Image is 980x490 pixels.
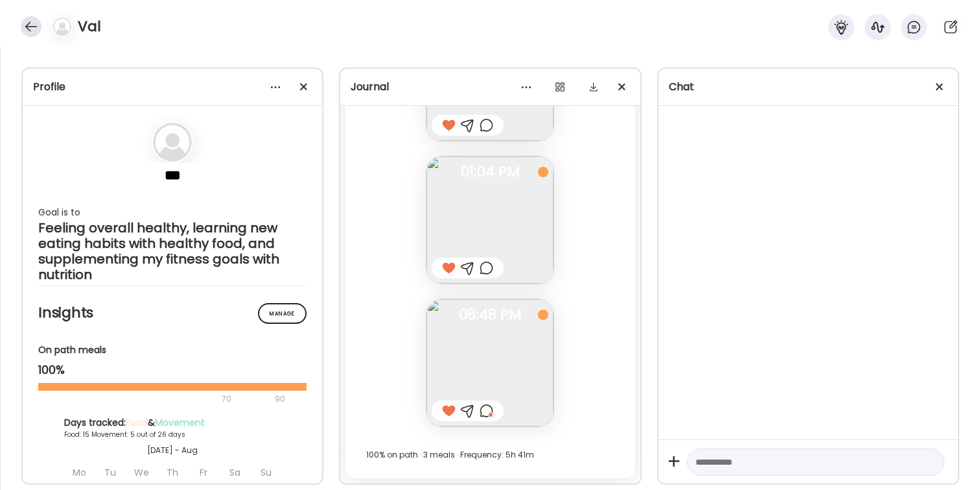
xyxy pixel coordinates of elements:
[426,299,554,426] img: images%2FpdzErkYIq2RVV5q7Kvbq58pGrfp1%2FAZdaZ1zRtQDZ8Q1v7mey%2FwZq1ihZufdaZFeLIhzMP_240
[64,430,281,439] div: Food: 15 Movement: 5 out of 26 days
[64,416,281,430] div: Days tracked: &
[426,166,554,178] span: 01:04 PM
[53,18,71,36] img: bg-avatar-default.svg
[127,461,156,484] div: We
[96,461,124,484] div: Tu
[158,461,187,484] div: Th
[38,220,307,282] div: Feeling overall healthy, learning new eating habits with healthy food, and supplementing my fitne...
[258,303,307,324] div: Manage
[189,461,218,484] div: Fr
[64,445,281,456] div: [DATE] - Aug
[126,416,148,429] span: Food
[366,447,614,463] div: 100% on path · 3 meals · Frequency: 5h 41m
[426,156,554,284] img: images%2FpdzErkYIq2RVV5q7Kvbq58pGrfp1%2FYK6rrQ1WVYKlQBVxrKWM%2FkdTlExHrMzvD7BchX4Qv_240
[669,79,948,95] div: Chat
[351,79,629,95] div: Journal
[38,343,307,357] div: On path meals
[220,461,249,484] div: Sa
[78,16,101,37] h4: Val
[38,391,271,407] div: 70
[38,204,307,220] div: Goal is to
[251,461,280,484] div: Su
[426,309,554,321] span: 08:48 PM
[33,79,312,95] div: Profile
[153,123,192,162] img: bg-avatar-default.svg
[38,362,307,378] div: 100%
[274,391,286,407] div: 90
[65,461,93,484] div: Mo
[155,416,205,429] span: Movement
[38,303,307,323] h2: Insights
